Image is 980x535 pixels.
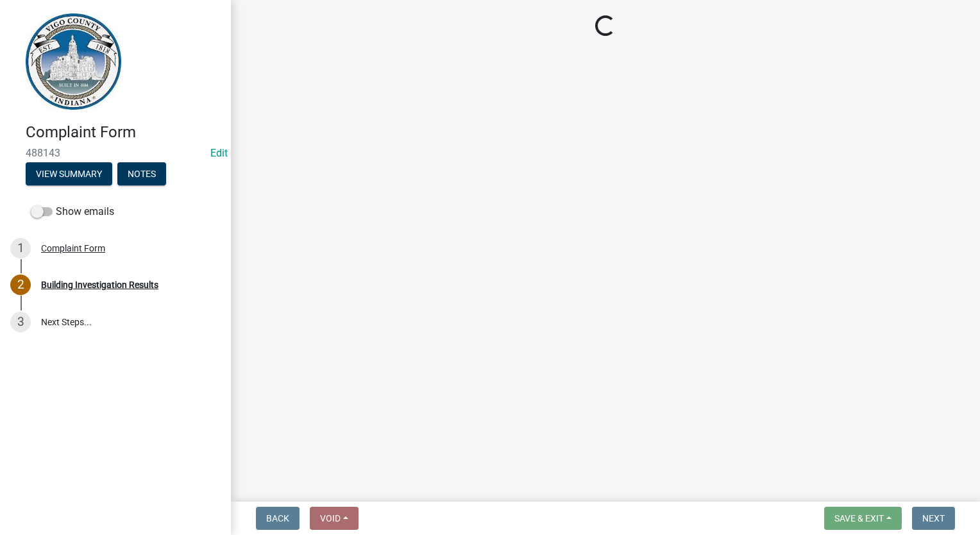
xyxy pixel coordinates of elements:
[210,147,228,159] wm-modal-confirm: Edit Application Number
[26,13,121,110] img: Vigo County, Indiana
[117,169,166,180] wm-modal-confirm: Notes
[31,204,114,219] label: Show emails
[10,238,31,259] div: 1
[26,147,205,159] span: 488143
[912,507,955,530] button: Next
[310,507,359,530] button: Void
[922,513,945,523] span: Next
[117,162,166,185] button: Notes
[10,312,31,332] div: 3
[834,513,884,523] span: Save & Exit
[26,169,112,180] wm-modal-confirm: Summary
[26,162,112,185] button: View Summary
[10,275,31,295] div: 2
[266,513,289,523] span: Back
[210,147,228,159] a: Edit
[824,507,902,530] button: Save & Exit
[320,513,341,523] span: Void
[41,244,105,253] div: Complaint Form
[256,507,300,530] button: Back
[26,123,221,142] h4: Complaint Form
[41,280,158,289] div: Building Investigation Results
